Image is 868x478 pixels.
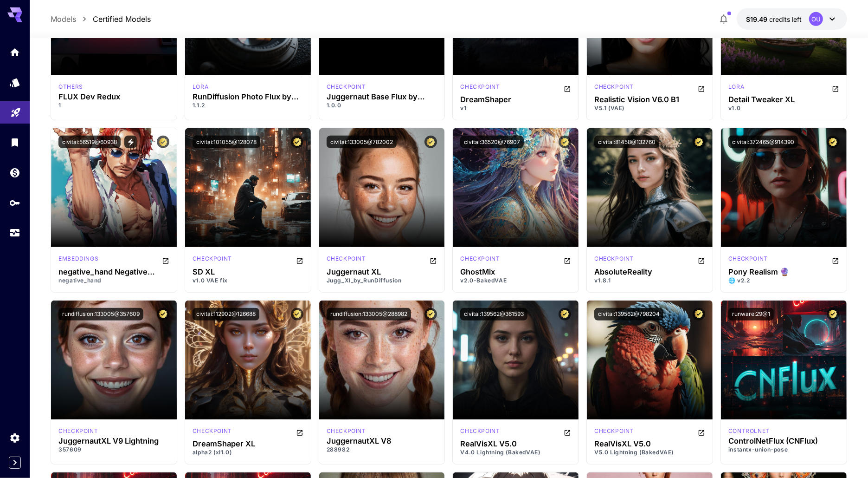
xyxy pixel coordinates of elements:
[124,136,137,148] button: View trigger words
[193,83,208,91] div: FLUX.1 D
[564,83,571,94] button: Open in CivitAI
[327,92,437,101] h3: Juggernaut Base Flux by RunDiffusion
[291,308,303,321] button: Certified Model – Vetted for best performance and includes a commercial license.
[9,457,21,469] div: Expand sidebar
[594,439,705,448] div: RealVisXL V5.0
[424,308,437,321] button: Certified Model – Vetted for best performance and includes a commercial license.
[9,137,20,148] div: Library
[564,427,571,438] button: Open in CivitAI
[327,255,366,263] p: checkpoint
[728,427,770,435] p: controlnet
[698,427,705,438] button: Open in CivitAI
[594,427,634,438] div: SDXL Lightning
[460,83,500,94] div: SD 1.5
[58,255,98,263] p: embeddings
[827,308,839,321] button: Certified Model – Vetted for best performance and includes a commercial license.
[9,74,20,85] div: Models
[58,92,169,101] div: FLUX Dev Redux
[58,136,121,148] button: civitai:56519@60938
[769,15,802,23] span: credits left
[193,448,303,457] p: alpha2 (xl1.0)
[460,448,571,457] p: V4.0 Lightning (BakedVAE)
[327,136,397,148] button: civitai:133005@782002
[594,308,663,321] button: civitai:139562@798204
[460,268,571,276] div: GhostMix
[9,197,20,209] div: API Keys
[594,95,705,104] h3: Realistic Vision V6.0 B1
[327,308,411,321] button: rundiffusion:133005@288982
[51,13,151,25] nav: breadcrumb
[58,83,83,91] div: FLUX.1 D
[58,268,169,276] h3: negative_hand Negative Embedding
[728,445,839,454] p: instantx-union-pose
[594,136,659,148] button: civitai:81458@132760
[809,12,823,26] div: OU
[193,439,303,448] h3: DreamShaper XL
[564,255,571,266] button: Open in CivitAI
[58,101,169,110] p: 1
[327,276,437,285] p: Jugg_XI_by_RunDiffusion
[728,255,768,263] p: checkpoint
[728,268,839,276] div: Pony Realism 🔮
[327,427,366,435] div: SDXL 1.0
[594,448,705,457] p: V5.0 Lightning (BakedVAE)
[327,437,437,445] h3: JuggernautXL V8
[728,83,744,91] p: lora
[594,268,705,276] div: AbsoluteReality
[460,255,500,266] div: SD 1.5
[594,104,705,112] p: V5.1 (VAE)
[559,136,571,148] button: Certified Model – Vetted for best performance and includes a commercial license.
[157,136,169,148] button: Certified Model – Vetted for best performance and includes a commercial license.
[51,13,76,25] a: Models
[9,432,20,444] div: Settings
[594,255,634,263] p: checkpoint
[460,427,500,435] p: checkpoint
[58,83,83,91] p: others
[827,136,839,148] button: Certified Model – Vetted for best performance and includes a commercial license.
[291,136,303,148] button: Certified Model – Vetted for best performance and includes a commercial license.
[594,276,705,285] p: v1.8.1
[327,83,366,91] div: FLUX.1 D
[162,255,169,266] button: Open in CivitAI
[728,308,774,321] button: runware:29@1
[327,268,437,276] h3: Juggernaut XL
[728,437,839,445] div: ControlNetFlux (CNFlux)
[594,83,634,91] p: checkpoint
[193,268,303,276] h3: SD XL
[193,427,232,438] div: SDXL 1.0
[698,255,705,266] button: Open in CivitAI
[58,437,169,445] h3: JuggernautXL V9 Lightning
[193,255,232,266] div: SDXL 1.0
[93,13,151,25] a: Certified Models
[460,439,571,448] h3: RealVisXL V5.0
[193,308,259,321] button: civitai:112902@126688
[594,427,634,435] p: checkpoint
[327,101,437,110] p: 1.0.0
[327,427,366,435] p: checkpoint
[728,276,839,285] p: 🌐 v2.2
[296,427,303,438] button: Open in CivitAI
[728,136,798,148] button: civitai:372465@914390
[327,445,437,454] p: 288982
[728,95,839,104] h3: Detail Tweaker XL
[424,136,437,148] button: Certified Model – Vetted for best performance and includes a commercial license.
[58,276,169,285] p: negative_hand
[460,83,500,91] p: checkpoint
[746,15,769,23] span: $19.49
[460,255,500,263] p: checkpoint
[193,83,208,91] p: lora
[10,104,21,115] div: Playground
[58,255,98,266] div: SD 1.5
[58,427,98,435] p: checkpoint
[737,8,847,30] button: $19.48648OU
[157,308,169,321] button: Certified Model – Vetted for best performance and includes a commercial license.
